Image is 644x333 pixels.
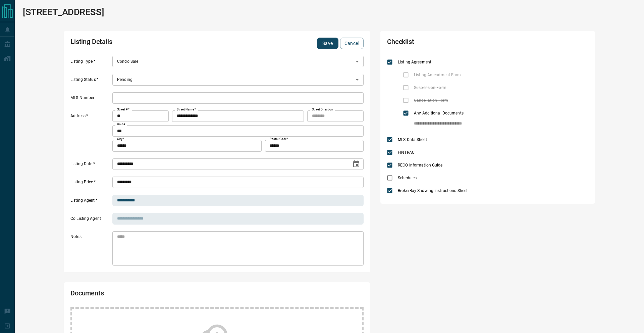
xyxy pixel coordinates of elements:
label: Street # [117,107,129,112]
div: Condo Sale [112,56,364,67]
label: Listing Status [70,77,111,86]
label: Listing Price [70,179,111,188]
span: Suspension Form [412,85,448,91]
h2: Checklist [387,38,508,49]
label: Street Direction [312,107,333,112]
label: Listing Agent [70,198,111,206]
input: checklist input [414,120,574,128]
span: Listing Amendment Form [412,72,463,78]
label: Postal Code [270,137,288,141]
button: Save [317,38,338,49]
span: MLS Data Sheet [396,137,429,143]
span: FINTRAC [396,149,416,155]
div: Pending [112,74,364,85]
label: Listing Type [70,59,111,67]
h1: [STREET_ADDRESS] [23,7,104,17]
label: City [117,137,124,141]
span: RECO Information Guide [396,162,444,168]
span: Any Additional Documents [412,110,465,116]
label: Unit # [117,122,125,127]
h2: Listing Details [70,38,246,49]
label: Notes [70,234,111,266]
span: Schedules [396,175,418,181]
label: Co Listing Agent [70,216,111,225]
span: BrokerBay Showing Instructions Sheet [396,188,469,194]
label: MLS Number [70,95,111,104]
button: Choose date, selected date is Aug 12, 2025 [350,157,363,171]
button: Cancel [340,38,364,49]
label: Listing Date [70,161,111,170]
label: Address [70,113,111,151]
h2: Documents [70,289,246,300]
span: Listing Agreement [396,59,433,65]
label: Street Name [177,107,196,112]
span: Cancellation Form [412,97,450,103]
